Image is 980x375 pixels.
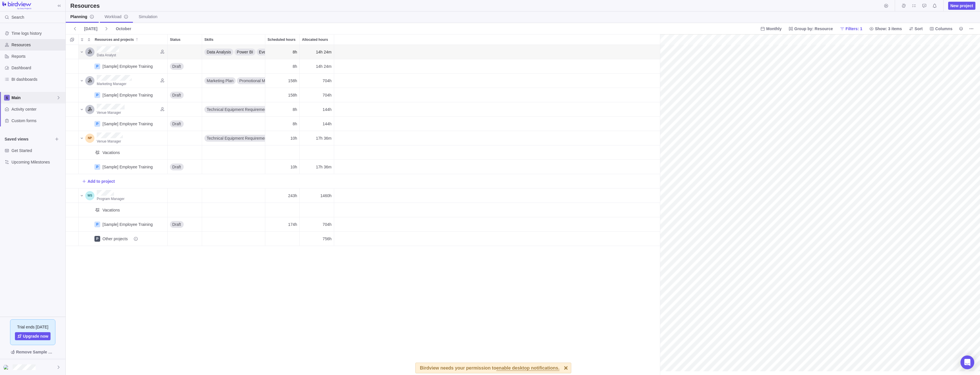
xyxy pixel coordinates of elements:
[293,64,297,69] span: 8h
[85,191,94,200] div: Will Salah
[300,160,334,174] div: 17h 36m
[11,65,63,71] span: Dashboard
[97,52,116,58] a: Data Analyst
[496,366,559,371] span: enable desktop notifications.
[967,25,975,33] span: More actions
[265,131,299,145] div: 10h
[300,45,334,59] div: Allocated hours
[207,135,270,141] span: Technical Equipment Requirements
[82,177,115,185] span: Add to project
[97,81,126,86] a: Marketing Manager
[53,135,61,143] span: Browse views
[11,30,63,36] span: Time logs history
[97,109,121,115] a: Venue Manager
[172,64,181,69] span: Draft
[23,333,49,339] span: Upgrade now
[265,34,299,45] div: Scheduled hours
[15,332,51,340] a: Upgrade now
[265,189,300,203] div: Scheduled hours
[931,4,939,9] a: Notifications
[300,102,334,117] div: Allocated hours
[910,2,918,10] span: My assignments
[300,59,334,73] div: 14h 24m
[265,217,300,232] div: Scheduled hours
[323,236,332,242] span: 756h
[316,164,332,170] span: 17h 36m
[11,159,63,165] span: Upcoming Milestones
[202,88,265,102] div: Skills
[102,164,153,170] div: [Sample] Employee Training
[134,11,162,23] a: Simulation
[172,92,181,98] span: Draft
[920,4,928,9] a: Approval requests
[265,59,300,74] div: Scheduled hours
[79,102,168,117] div: Resources and projects
[94,92,100,98] div: P
[168,131,202,145] div: Status
[265,189,299,203] div: 243h
[11,148,63,153] span: Get Started
[97,196,125,201] a: Program Manager
[293,121,297,127] span: 8h
[124,14,128,19] svg: info-description
[202,232,265,246] div: Skills
[948,2,975,10] span: New project
[68,36,76,44] span: Selection mode
[204,37,213,43] span: Skills
[300,45,334,59] div: 14h 24m
[323,121,332,127] span: 144h
[11,106,63,112] span: Activity center
[158,76,166,84] span: Find candidates
[420,363,559,373] div: Birdview needs your permission to
[950,3,973,9] span: New project
[300,131,334,145] div: 17h 36m
[11,53,63,59] span: Reports
[202,131,265,145] div: Skills
[172,222,181,227] span: Draft
[168,117,202,131] div: Status
[172,164,181,170] span: Draft
[100,11,133,23] a: Workloadinfo-description
[265,74,299,88] div: 158h
[288,92,297,98] span: 158h
[202,145,265,160] div: Skills
[910,4,918,9] a: My assignments
[323,92,332,98] span: 704h
[290,164,297,170] span: 10h
[133,236,138,241] svg: info-description
[85,47,94,57] div: Data Analyst
[265,102,300,117] div: Scheduled hours
[265,59,299,73] div: 8h
[323,107,332,112] span: 144h
[300,102,334,116] div: 144h
[265,45,299,59] div: 8h
[11,76,63,82] span: BI dashboards
[207,49,231,55] span: Data Analysis
[265,102,299,116] div: 8h
[82,25,100,33] span: [DATE]
[168,74,202,88] div: Status
[957,25,965,33] span: Legend
[158,105,166,113] span: Find candidates
[288,193,297,199] span: 243h
[786,25,835,33] span: Group by: Resource
[168,203,202,217] div: Status
[316,49,332,55] span: 14h 24m
[288,78,297,84] span: 158h
[265,145,300,160] div: Scheduled hours
[300,88,334,102] div: Allocated hours
[11,14,24,20] span: Search
[794,26,833,32] span: Group by: Resource
[900,4,908,9] a: Time logs
[259,49,307,55] span: Event Performance Metrics
[900,2,908,10] span: Time logs
[265,88,300,102] div: Scheduled hours
[79,189,168,203] div: Resources and projects
[300,217,334,231] div: 704h
[172,121,181,127] span: Draft
[300,74,334,88] div: Allocated hours
[323,78,332,84] span: 704h
[207,78,233,84] span: Marketing Plan
[300,203,334,217] div: Allocated hours
[239,78,278,84] span: Promotional Materials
